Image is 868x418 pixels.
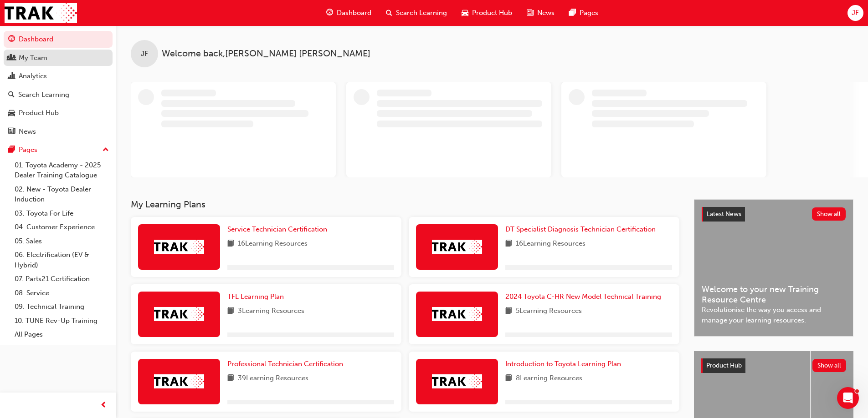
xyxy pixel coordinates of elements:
h3: My Learning Plans [131,199,679,210]
span: Latest News [707,210,741,218]
img: Trak [5,3,77,23]
span: book-icon [227,238,234,250]
a: news-iconNews [519,4,562,22]
span: Welcome back , [PERSON_NAME] [PERSON_NAME] [162,49,370,59]
div: Search Learning [18,90,69,100]
span: pages-icon [569,7,576,19]
span: prev-icon [100,400,107,411]
span: 39 Learning Resources [238,373,308,384]
a: My Team [4,50,113,66]
span: JF [852,8,859,18]
span: News [537,8,555,18]
span: search-icon [8,91,15,99]
img: Trak [154,374,204,388]
span: Product Hub [706,362,742,369]
span: 3 Learning Resources [238,306,304,317]
span: DT Specialist Diagnosis Technician Certification [505,225,656,233]
span: TFL Learning Plan [227,292,284,301]
span: guage-icon [326,7,333,19]
img: Trak [154,240,204,254]
img: Trak [432,240,482,254]
span: people-icon [8,54,15,62]
span: Revolutionise the way you access and manage your learning resources. [702,305,846,325]
a: Search Learning [4,86,113,103]
span: car-icon [8,109,15,117]
a: Professional Technician Certification [227,359,347,369]
a: 2024 Toyota C-HR New Model Technical Training [505,292,665,302]
a: Dashboard [4,31,113,48]
a: search-iconSearch Learning [379,4,454,22]
span: Professional Technician Certification [227,360,343,368]
span: Product Hub [472,8,512,18]
a: TFL Learning Plan [227,292,288,302]
span: 8 Learning Resources [516,373,582,384]
span: news-icon [527,7,534,19]
span: guage-icon [8,35,15,44]
span: Service Technician Certification [227,225,327,233]
a: 02. New - Toyota Dealer Induction [11,182,113,206]
span: 5 Learning Resources [516,306,582,317]
span: chart-icon [8,72,15,81]
a: All Pages [11,327,113,342]
a: Analytics [4,68,113,85]
a: Product HubShow all [701,358,846,373]
span: book-icon [505,373,512,384]
button: Show all [812,359,847,372]
div: Pages [19,145,37,155]
span: book-icon [227,306,234,317]
a: Introduction to Toyota Learning Plan [505,359,625,369]
a: Latest NewsShow allWelcome to your new Training Resource CentreRevolutionise the way you access a... [694,199,853,337]
a: 06. Electrification (EV & Hybrid) [11,248,113,272]
span: pages-icon [8,146,15,154]
a: News [4,123,113,140]
span: car-icon [462,7,468,19]
button: JF [847,5,863,21]
div: My Team [19,53,47,63]
button: Pages [4,141,113,158]
a: 08. Service [11,286,113,300]
button: DashboardMy TeamAnalyticsSearch LearningProduct HubNews [4,29,113,141]
a: 10. TUNE Rev-Up Training [11,314,113,328]
button: Show all [812,207,846,221]
span: book-icon [227,373,234,384]
a: 01. Toyota Academy - 2025 Dealer Training Catalogue [11,158,113,182]
span: Pages [580,8,598,18]
a: 05. Sales [11,234,113,248]
span: 16 Learning Resources [238,238,308,250]
div: Product Hub [19,108,59,118]
img: Trak [154,307,204,321]
span: search-icon [386,7,392,19]
img: Trak [432,374,482,388]
div: News [19,126,36,137]
a: car-iconProduct Hub [454,4,519,22]
a: Latest NewsShow all [702,207,846,222]
a: pages-iconPages [562,4,606,22]
span: book-icon [505,238,512,250]
span: Search Learning [396,8,447,18]
span: JF [141,49,148,59]
a: 04. Customer Experience [11,220,113,234]
span: 2024 Toyota C-HR New Model Technical Training [505,292,661,301]
a: guage-iconDashboard [319,4,379,22]
iframe: Intercom live chat [837,387,859,409]
span: Introduction to Toyota Learning Plan [505,360,621,368]
span: up-icon [103,144,109,156]
span: news-icon [8,128,15,136]
a: Service Technician Certification [227,224,331,235]
span: book-icon [505,306,512,317]
a: 09. Technical Training [11,300,113,314]
div: Analytics [19,71,47,81]
a: 07. Parts21 Certification [11,272,113,286]
span: Welcome to your new Training Resource Centre [702,284,846,305]
a: Product Hub [4,105,113,121]
a: DT Specialist Diagnosis Technician Certification [505,224,659,235]
a: 03. Toyota For Life [11,206,113,221]
img: Trak [432,307,482,321]
span: 16 Learning Resources [516,238,586,250]
span: Dashboard [337,8,371,18]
